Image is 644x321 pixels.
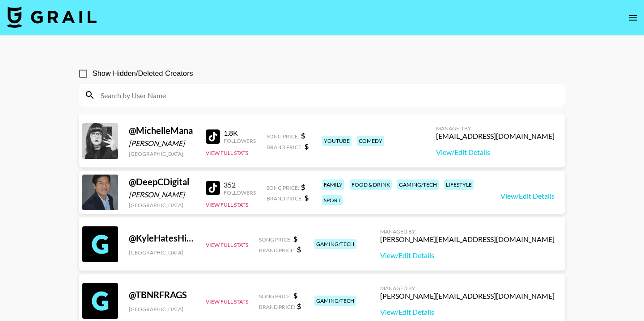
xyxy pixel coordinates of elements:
[129,289,195,300] div: @ TBNRFRAGS
[322,195,343,205] div: sport
[206,150,248,156] button: View Full Stats
[301,183,305,191] strong: $
[357,136,384,146] div: comedy
[267,144,303,150] span: Brand Price:
[293,234,297,243] strong: $
[224,189,256,196] div: Followers
[259,247,295,254] span: Brand Price:
[259,236,292,243] span: Song Price:
[129,190,195,199] div: [PERSON_NAME]
[380,292,555,300] div: [PERSON_NAME][EMAIL_ADDRESS][DOMAIN_NAME]
[259,304,295,310] span: Brand Price:
[267,184,299,191] span: Song Price:
[206,242,248,248] button: View Full Stats
[436,148,555,157] a: View/Edit Details
[397,179,439,190] div: gaming/tech
[624,9,642,27] button: open drawer
[301,131,305,140] strong: $
[380,308,555,317] a: View/Edit Details
[380,251,555,260] a: View/Edit Details
[322,179,344,190] div: family
[267,195,303,202] span: Brand Price:
[305,193,309,202] strong: $
[129,202,195,208] div: [GEOGRAPHIC_DATA]
[129,150,195,157] div: [GEOGRAPHIC_DATA]
[350,179,392,190] div: food & drink
[314,239,356,249] div: gaming/tech
[93,68,193,79] span: Show Hidden/Deleted Creators
[444,179,474,190] div: lifestyle
[259,293,292,300] span: Song Price:
[7,6,97,28] img: Grail Talent
[206,201,248,208] button: View Full Stats
[436,125,555,132] div: Managed By
[224,138,256,144] div: Followers
[380,285,555,292] div: Managed By
[297,302,301,310] strong: $
[297,245,301,254] strong: $
[322,136,352,146] div: youtube
[224,180,256,189] div: 352
[305,142,309,150] strong: $
[129,139,195,148] div: [PERSON_NAME]
[206,298,248,305] button: View Full Stats
[129,125,195,136] div: @ MichelleMana
[380,228,555,235] div: Managed By
[95,88,559,102] input: Search by User Name
[500,192,555,200] a: View/Edit Details
[129,306,195,313] div: [GEOGRAPHIC_DATA]
[129,249,195,256] div: [GEOGRAPHIC_DATA]
[380,235,555,244] div: [PERSON_NAME][EMAIL_ADDRESS][DOMAIN_NAME]
[314,296,356,306] div: gaming/tech
[129,176,195,188] div: @ DeepCDigital
[267,133,299,140] span: Song Price:
[129,233,195,244] div: @ KyleHatesHiking
[436,132,555,141] div: [EMAIL_ADDRESS][DOMAIN_NAME]
[293,291,297,300] strong: $
[224,129,256,138] div: 1.8K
